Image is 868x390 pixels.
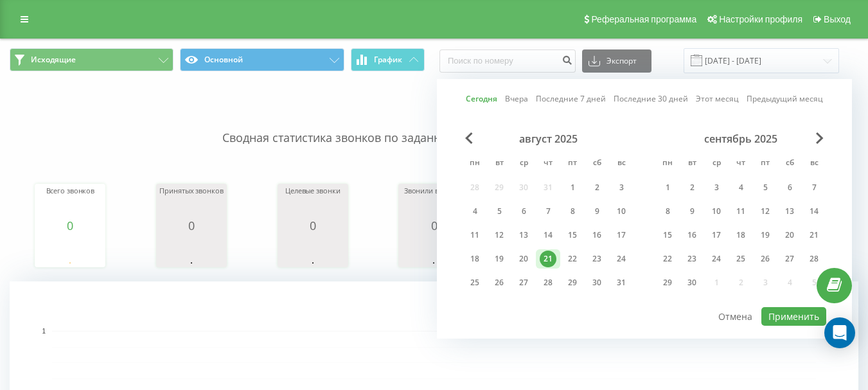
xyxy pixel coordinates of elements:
font: 26 [495,277,504,288]
abbr: суббота [587,154,607,173]
font: Всего звонков [46,186,95,195]
font: 9 [595,206,599,217]
div: сб 9 авг. 2025 г. [585,202,609,221]
svg: Диаграмма. [159,232,224,270]
div: пн 29 сент. 2025 г. [655,273,680,292]
div: пт 15 авг. 2025 г. [560,226,585,245]
font: 9 [690,206,695,217]
font: 17 [712,229,721,240]
font: Вчера [505,93,528,104]
font: 21 [810,229,819,240]
font: 23 [592,253,601,264]
div: чт 18 сент. 2025 г. [729,226,753,245]
div: чт 4 сент. 2025 г. [729,178,753,197]
abbr: вторник [490,154,509,173]
font: 27 [519,277,528,288]
div: ср 24 сент. 2025 г. [704,249,729,269]
font: 24 [712,253,721,264]
font: Последние 7 дней [536,93,606,104]
font: 8 [571,206,575,217]
font: 4 [739,182,743,193]
div: вс 28 сент. 2025 г. [802,249,826,269]
font: 12 [761,206,770,217]
div: вс 7 сент. 2025 г. [802,178,826,197]
font: 0 [431,218,438,233]
div: вт 23 сент. 2025 г. [680,249,704,269]
font: 11 [736,206,745,217]
div: вс 14 сент. 2025 г. [802,202,826,221]
abbr: четверг [538,154,558,173]
div: сб 20 сент. 2025 г. [777,226,802,245]
font: 29 [663,277,672,288]
font: 21 [544,253,553,264]
font: 17 [617,229,626,240]
div: пн 4 авг. 2025 г. [463,202,487,221]
font: 7 [812,182,817,193]
div: пн 18 авг. 2025 г. [463,249,487,269]
font: 2 [690,182,695,193]
font: 19 [495,253,504,264]
div: пт 5 сент. 2025 г. [753,178,777,197]
font: 25 [470,277,479,288]
font: сб [593,157,601,168]
font: 15 [568,229,577,240]
font: Этот месяц [696,93,739,104]
font: 10 [712,206,721,217]
font: 28 [810,253,819,264]
div: вс 24 авг. 2025 г. [609,249,633,269]
font: 25 [736,253,745,264]
font: 24 [617,253,626,264]
font: Целевые звонки [285,186,340,195]
div: вс 10 авг. 2025 г. [609,202,633,221]
div: вс 31 авг. 2025 г. [609,273,633,292]
div: вт 19 авг. 2025 г. [487,249,511,269]
font: 28 [544,277,553,288]
div: Диаграмма. [402,232,466,270]
button: Основной [180,48,344,71]
div: вт 2 сент. 2025 г. [680,178,704,197]
div: чт 28 авг. 2025 г. [536,273,560,292]
font: сб [786,157,794,168]
svg: Диаграмма. [281,232,345,270]
div: вт 30 сент. 2025 г. [680,273,704,292]
font: Сводная статистика звонков по заданным фильтрам за выбранный период [222,130,646,145]
abbr: воскресенье [612,154,631,173]
div: вт 9 сент. 2025 г. [680,202,704,221]
font: вс [617,157,626,168]
font: 30 [592,277,601,288]
font: 13 [519,229,528,240]
font: 12 [495,229,504,240]
font: Сегодня [466,93,497,104]
span: В следующем месяце [816,132,824,144]
div: ср 27 авг. 2025 г. [511,273,536,292]
div: пн 8 сент. 2025 г. [655,202,680,221]
font: 6 [522,206,526,217]
font: 16 [687,229,696,240]
font: Последние 30 дней [614,93,688,104]
font: ср [520,157,528,168]
div: сб 27 сент. 2025 г. [777,249,802,269]
div: пн 15 сент. 2025 г. [655,226,680,245]
font: вт [688,157,696,168]
font: Отмена [718,310,752,323]
font: Применить [768,310,819,323]
font: Экспорт [607,55,637,66]
div: ср 20 авг. 2025 г. [511,249,536,269]
font: 0 [188,218,195,233]
button: Экспорт [582,49,651,73]
abbr: понедельник [658,154,677,173]
text: 1 [42,328,46,335]
font: Настройки профиля [719,14,802,24]
div: пт 22 авг. 2025 г. [560,249,585,269]
div: вс 17 авг. 2025 г. [609,226,633,245]
font: сентябрь 2025 [704,132,777,146]
font: Принятых звонков [159,186,223,195]
font: 26 [761,253,770,264]
font: 4 [473,206,477,217]
font: Звонили впервые [404,186,464,195]
font: 1 [666,182,670,193]
font: Исходящие [31,54,76,65]
div: Диаграмма. [38,232,102,270]
div: пт 1 авг. 2025 г. [560,178,585,197]
div: пт 29 авг. 2025 г. [560,273,585,292]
